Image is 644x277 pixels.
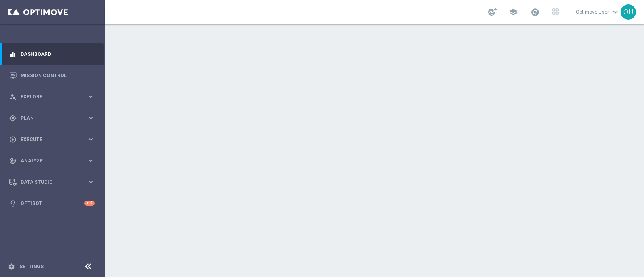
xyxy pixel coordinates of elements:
i: keyboard_arrow_right [87,93,95,101]
a: Settings [19,264,44,269]
span: school [509,8,518,16]
i: keyboard_arrow_right [87,157,95,164]
span: Plan [21,116,87,121]
div: Plan [9,115,87,122]
span: keyboard_arrow_down [611,8,620,16]
button: play_circle_outline Execute keyboard_arrow_right [9,136,95,143]
button: lightbulb Optibot +10 [9,200,95,207]
div: Execute [9,136,87,143]
i: keyboard_arrow_right [87,135,95,143]
button: person_search Explore keyboard_arrow_right [9,94,95,100]
div: Mission Control [9,65,95,86]
i: keyboard_arrow_right [87,178,95,186]
i: person_search [9,93,17,101]
div: +10 [84,201,95,206]
a: Dashboard [21,43,95,65]
div: Dashboard [9,43,95,65]
div: Analyze [9,157,87,164]
a: Optibot [21,193,84,214]
a: Mission Control [21,65,95,86]
button: Mission Control [9,72,95,79]
i: keyboard_arrow_right [87,114,95,122]
div: OU [621,4,636,20]
span: Analyze [21,158,87,163]
button: Data Studio keyboard_arrow_right [9,179,95,185]
a: Optimove Userkeyboard_arrow_down [575,6,621,18]
button: gps_fixed Plan keyboard_arrow_right [9,115,95,121]
span: Execute [21,137,87,142]
button: equalizer Dashboard [9,51,95,57]
i: track_changes [9,157,17,164]
div: Data Studio [9,179,87,186]
span: Explore [21,94,87,99]
div: Explore [9,93,87,101]
i: lightbulb [9,200,17,207]
i: settings [8,263,15,270]
i: equalizer [9,51,17,58]
div: Optibot [9,193,95,214]
button: track_changes Analyze keyboard_arrow_right [9,158,95,164]
i: gps_fixed [9,115,17,122]
i: play_circle_outline [9,136,17,143]
span: Data Studio [21,180,87,185]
